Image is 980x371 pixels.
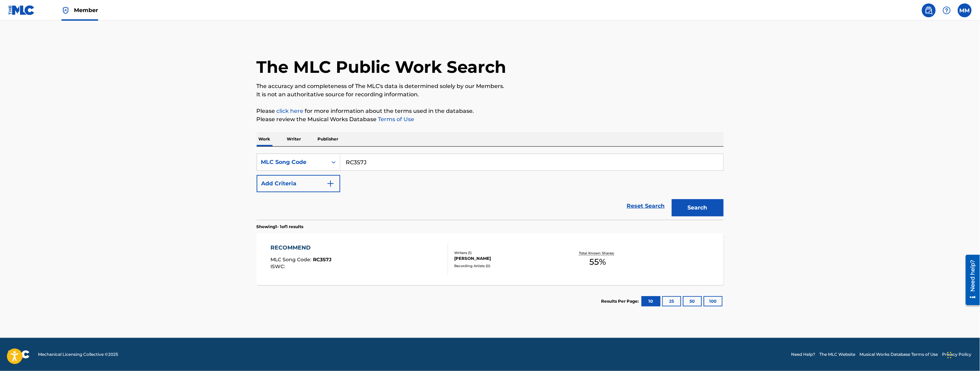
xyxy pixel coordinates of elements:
[942,351,972,358] a: Privacy Policy
[257,90,724,99] p: It is not an authoritative source for recording information.
[961,252,980,308] iframe: Resource Center
[455,263,559,269] div: Recording Artists ( 0 )
[820,351,856,358] a: The MLC Website
[662,296,681,306] button: 25
[313,256,332,263] span: RC3S7J
[326,179,335,188] img: 9d2ae6d4665cec9f34b9.svg
[257,107,724,115] p: Please for more information about the terms used in the database.
[455,250,559,255] div: Writers ( 1 )
[672,199,724,216] button: Search
[925,6,933,14] img: search
[257,154,724,220] form: Search Form
[940,3,954,17] div: Help
[257,82,724,90] p: The accuracy and completeness of The MLC's data is determined solely by our Members.
[257,224,304,230] p: Showing 1 - 1 of 1 results
[948,345,952,365] div: Drag
[624,198,668,214] a: Reset Search
[958,3,972,17] div: User Menu
[270,256,313,263] span: MLC Song Code :
[316,132,341,146] p: Publisher
[8,5,35,15] img: MLC Logo
[257,175,340,192] button: Add Criteria
[945,338,980,371] iframe: Chat Widget
[285,132,303,146] p: Writer
[277,108,304,114] a: click here
[641,296,660,306] button: 10
[860,351,938,358] a: Musical Works Database Terms of Use
[257,132,273,146] p: Work
[589,256,606,268] span: 55 %
[270,244,332,252] div: RECOMMEND
[943,6,951,14] img: help
[257,57,506,77] h1: The MLC Public Work Search
[261,158,323,166] div: MLC Song Code
[601,298,641,304] p: Results Per Page:
[270,263,287,270] span: ISWC :
[579,251,616,256] p: Total Known Shares:
[257,233,724,285] a: RECOMMENDMLC Song Code:RC3S7JISWC:Writers (1)[PERSON_NAME]Recording Artists (0)Total Known Shares...
[38,351,118,358] span: Mechanical Licensing Collective © 2025
[455,255,559,262] div: [PERSON_NAME]
[791,351,816,358] a: Need Help?
[61,6,70,14] img: Top Rightsholder
[74,6,98,14] span: Member
[8,350,30,359] img: logo
[257,115,724,124] p: Please review the Musical Works Database
[683,296,702,306] button: 50
[704,296,723,306] button: 100
[922,3,936,17] a: Public Search
[377,116,415,123] a: Terms of Use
